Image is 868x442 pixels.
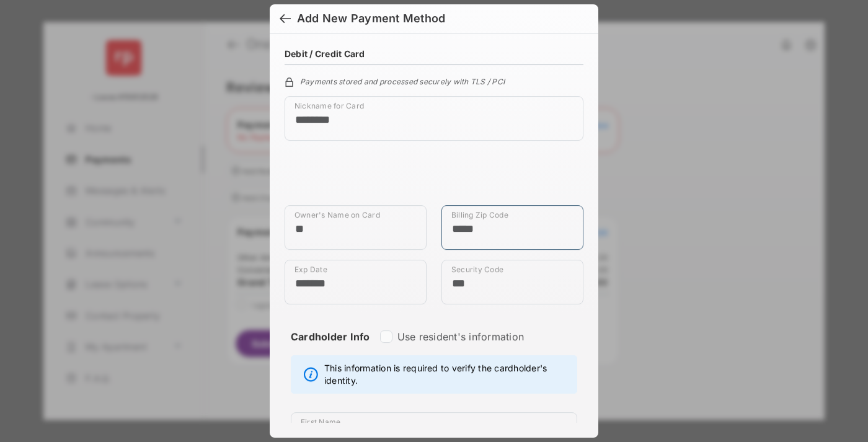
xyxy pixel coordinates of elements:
label: Use resident's information [397,330,524,343]
div: Add New Payment Method [297,12,445,25]
h4: Debit / Credit Card [285,48,365,59]
strong: Cardholder Info [291,330,370,365]
div: Payments stored and processed securely with TLS / PCI [285,75,583,86]
span: This information is required to verify the cardholder's identity. [324,362,570,387]
iframe: Credit card field [285,151,583,205]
